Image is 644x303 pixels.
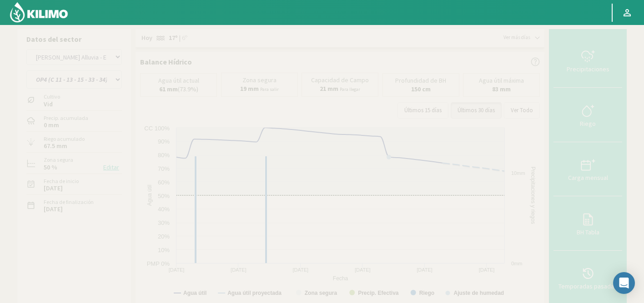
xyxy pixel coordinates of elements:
label: [DATE] [44,206,63,212]
text: [DATE] [479,267,495,273]
div: Precipitaciones [556,66,619,72]
text: Riego [419,290,434,296]
text: [DATE] [231,267,247,273]
span: Ver más días [503,34,530,41]
text: 40% [158,206,170,213]
label: 0 mm [44,122,59,128]
text: [DATE] [292,267,308,273]
label: Fecha de finalización [44,198,94,206]
button: Últimos 15 días [397,102,448,119]
label: 67.5 mm [44,143,67,149]
p: Balance Hídrico [140,56,192,67]
text: 80% [158,152,170,159]
text: 60% [158,179,170,186]
label: 50 % [44,164,57,170]
span: Hoy [140,34,152,43]
label: Vid [44,101,60,107]
text: 70% [158,165,170,172]
p: Agua útil máxima [479,77,524,84]
label: Fecha de inicio [44,177,79,185]
text: Ajuste de humedad [454,290,504,296]
p: Agua útil actual [158,77,199,84]
button: Precipitaciones [553,34,622,88]
button: BH Tabla [553,196,622,250]
button: Ver Todo [504,102,540,119]
label: Precip. acumulada [44,114,88,122]
div: Riego [556,120,619,127]
span: | [179,34,181,43]
text: Agua útil [146,185,153,206]
p: Zona segura [242,77,277,84]
p: Capacidad de Campo [311,77,369,84]
b: 83 mm [492,85,511,93]
text: 20% [158,233,170,240]
text: 50% [158,193,170,199]
div: Carga mensual [556,174,619,181]
label: Riego acumulado [44,135,85,143]
p: Datos del sector [26,34,122,45]
div: Open Intercom Messenger [613,272,635,294]
span: 6º [181,34,187,43]
div: BH Tabla [556,229,619,235]
label: Cultivo [44,93,60,101]
text: 0mm [511,261,522,266]
text: PMP 0% [147,260,170,267]
b: 61 mm [159,85,178,93]
p: Profundidad de BH [395,77,446,84]
text: 90% [158,138,170,145]
text: [DATE] [355,267,371,273]
div: Temporadas pasadas [556,283,619,289]
p: (73.9%) [159,86,198,93]
text: Agua útil [183,290,206,296]
b: 19 mm [240,84,259,93]
text: 30% [158,219,170,226]
img: Kilimo [9,1,69,23]
text: Precip. Efectiva [358,290,399,296]
text: 10% [158,247,170,253]
text: CC 100% [144,125,170,132]
text: Zona segura [305,290,337,296]
small: Para llegar [340,86,360,92]
button: Editar [101,162,122,173]
button: Carga mensual [553,142,622,196]
text: Precipitaciones y riegos [530,167,536,224]
text: Fecha [333,275,348,282]
small: Para salir [260,86,279,92]
text: Agua útil proyectada [227,290,282,296]
button: Últimos 30 días [451,102,502,119]
label: Zona segura [44,156,73,164]
strong: 17º [169,34,178,42]
b: 150 cm [411,85,431,93]
text: [DATE] [169,267,185,273]
text: [DATE] [417,267,433,273]
button: Riego [553,88,622,142]
label: [DATE] [44,185,63,191]
b: 21 mm [320,84,338,93]
text: 10mm [511,170,525,176]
